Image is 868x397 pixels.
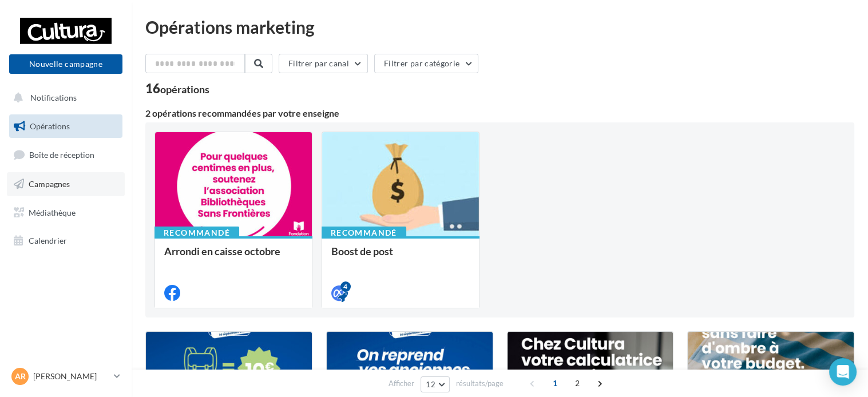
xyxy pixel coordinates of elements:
div: Opérations marketing [145,18,854,35]
span: 12 [426,380,435,389]
p: [PERSON_NAME] [33,371,109,382]
a: Médiathèque [7,201,125,225]
span: Notifications [30,93,77,102]
span: 2 [568,374,586,392]
div: opérations [160,84,209,94]
button: Filtrer par catégorie [374,54,478,73]
button: Nouvelle campagne [9,54,122,74]
span: Campagnes [29,179,70,189]
div: Recommandé [322,227,406,239]
span: Opérations [30,121,70,131]
div: Open Intercom Messenger [829,358,857,386]
a: Boîte de réception [7,142,125,167]
a: AR [PERSON_NAME] [9,366,122,387]
div: Recommandé [154,227,239,239]
div: 4 [340,281,351,292]
div: 2 opérations recommandées par votre enseigne [145,109,854,118]
span: Médiathèque [29,207,76,217]
a: Campagnes [7,172,125,196]
span: Afficher [389,378,414,389]
div: Boost de post [331,245,470,268]
button: Notifications [7,86,120,110]
a: Calendrier [7,229,125,253]
span: 1 [546,374,564,392]
button: 12 [421,376,450,392]
a: Opérations [7,114,125,138]
span: Boîte de réception [29,150,94,160]
span: résultats/page [456,378,504,389]
div: Arrondi en caisse octobre [164,245,303,268]
span: AR [15,371,26,382]
span: Calendrier [29,236,67,245]
div: 16 [145,82,209,95]
button: Filtrer par canal [279,54,368,73]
